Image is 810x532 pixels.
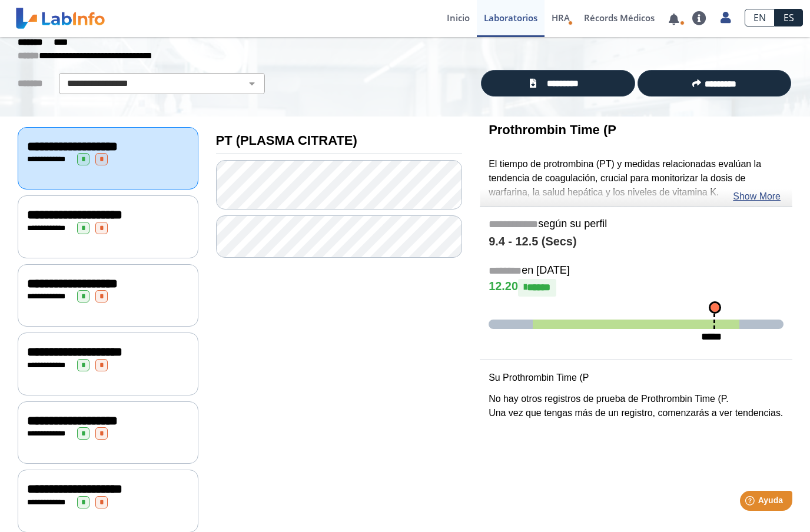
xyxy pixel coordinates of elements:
h5: según su perfil [489,218,784,231]
b: PT (PLASMA CITRATE) [216,133,357,148]
span: HRA [552,12,570,24]
b: Prothrombin Time (P [489,122,616,137]
a: EN [745,9,775,26]
a: Show More [733,189,781,204]
h4: 12.20 [489,279,784,297]
iframe: Help widget launcher [705,486,797,519]
p: No hay otros registros de prueba de Prothrombin Time (P. Una vez que tengas más de un registro, c... [489,392,784,420]
h4: 9.4 - 12.5 (Secs) [489,235,784,249]
h5: en [DATE] [489,264,784,278]
p: El tiempo de protrombina (PT) y medidas relacionadas evalúan la tendencia de coagulación, crucial... [489,157,784,199]
a: ES [775,9,803,26]
p: Su Prothrombin Time (P [489,371,784,385]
